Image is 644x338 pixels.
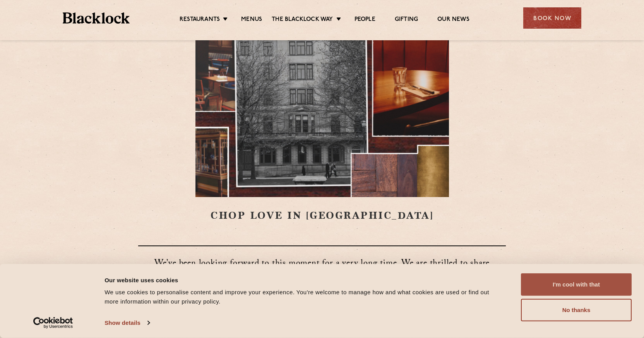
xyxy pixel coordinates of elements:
[104,288,504,306] div: We use cookies to personalise content and improve your experience. You're welcome to manage how a...
[521,299,632,321] button: No thanks
[355,16,375,24] a: People
[104,275,504,285] div: Our website uses cookies
[180,16,220,24] a: Restaurants
[138,245,506,293] h3: ​​​​​​​We’ve been looking forward to this moment for a very long time. We are thrilled to share t...
[521,273,632,296] button: I'm cool with that
[437,16,469,24] a: Our News
[272,16,333,24] a: The Blacklock Way
[395,16,418,24] a: Gifting
[104,317,149,329] a: Show details
[523,7,581,29] div: Book Now
[19,317,87,329] a: Usercentrics Cookiebot - opens in a new window
[63,12,130,24] img: BL_Textured_Logo-footer-cropped.svg
[241,16,262,24] a: Menus
[138,9,506,222] h1: CHOP LOVE IN [GEOGRAPHIC_DATA]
